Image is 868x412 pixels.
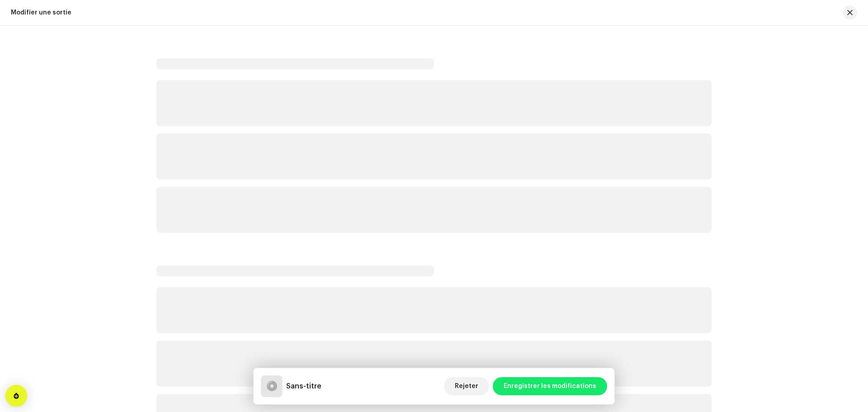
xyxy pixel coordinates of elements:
[455,377,478,395] span: Rejeter
[5,385,27,407] div: Open Intercom Messenger
[504,377,596,395] span: Enregistrer les modifications
[444,377,489,395] button: Rejeter
[286,381,321,392] h5: Sans-titre
[493,377,607,395] button: Enregistrer les modifications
